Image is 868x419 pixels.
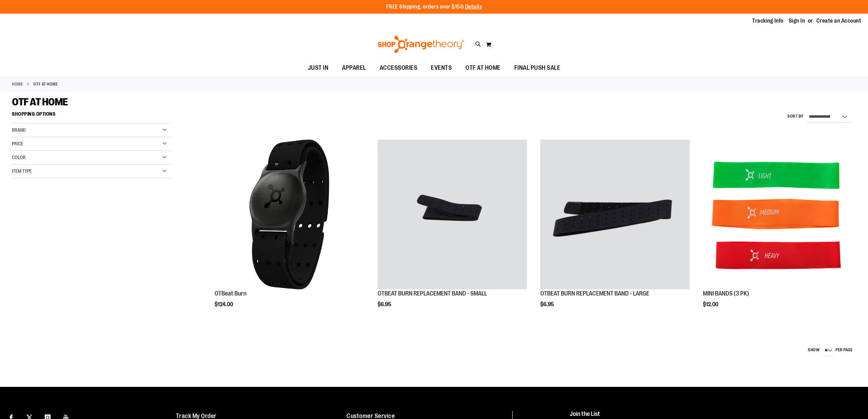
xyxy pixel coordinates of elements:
[12,141,23,146] span: Price
[537,136,693,325] div: product
[378,140,527,290] a: OTBEAT BURN REPLACEMENT BAND - SMALL
[215,140,364,290] a: Main view of OTBeat Burn 6.0-C
[335,60,373,76] a: APPAREL
[465,60,501,76] span: OTF AT HOME
[823,345,833,356] select: Show per page
[816,17,862,25] a: Create an Account
[374,136,530,325] div: product
[424,60,459,76] a: EVENTS
[703,140,852,289] img: MINI BANDS (3 PK)
[215,140,364,289] img: Main view of OTBeat Burn 6.0-C
[514,60,560,76] span: FINAL PUSH SALE
[211,136,367,325] div: product
[787,114,804,119] label: Sort By
[301,60,336,76] a: JUST IN
[703,290,749,297] a: MINI BANDS (3 PK)
[459,60,507,76] a: OTF AT HOME
[808,348,819,352] span: Show
[700,136,856,325] div: product
[540,140,690,289] img: OTBEAT BURN REPLACEMENT BAND - LARGE
[752,17,784,25] a: Tracking Info
[12,127,26,133] span: Brand
[378,290,487,297] a: OTBEAT BURN REPLACEMENT BAND - SMALL
[465,4,482,10] a: Details
[540,301,555,307] span: $6.95
[12,108,171,123] strong: Shopping Options
[378,140,527,289] img: OTBEAT BURN REPLACEMENT BAND - SMALL
[215,290,246,297] a: OTBeat Burn
[33,81,58,87] strong: OTF AT HOME
[215,301,234,307] span: $124.00
[507,60,567,76] a: FINAL PUSH SALE
[377,36,465,53] img: Shop Orangetheory
[540,290,649,297] a: OTBEAT BURN REPLACEMENT BAND - LARGE
[12,96,68,108] span: OTF AT HOME
[308,60,329,76] span: JUST IN
[373,60,424,76] a: ACCESSORIES
[342,60,366,76] span: APPAREL
[12,81,23,87] a: Home
[703,301,719,307] span: $12.00
[836,348,853,352] span: per page
[380,60,418,76] span: ACCESSORIES
[12,155,26,160] span: Color
[378,301,392,307] span: $6.95
[540,140,690,290] a: OTBEAT BURN REPLACEMENT BAND - LARGE
[12,168,32,174] span: Item Type
[703,140,852,290] a: MINI BANDS (3 PK)
[431,60,452,76] span: EVENTS
[789,17,805,25] a: Sign In
[386,3,482,11] p: FREE Shipping, orders over $150.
